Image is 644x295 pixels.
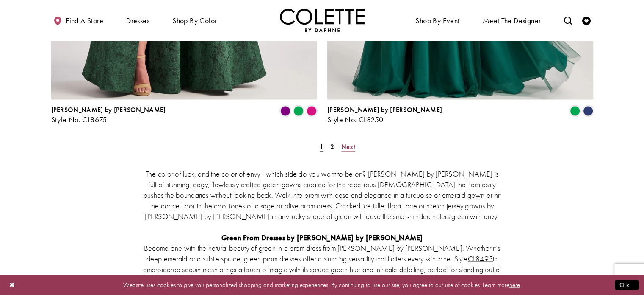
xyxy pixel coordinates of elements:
i: Purple [280,106,290,116]
span: Next [341,142,355,151]
a: Page 2 [328,140,337,153]
span: Shop By Event [415,17,459,25]
i: Emerald [293,106,304,116]
p: Website uses cookies to give you personalized shopping and marketing experiences. By continuing t... [61,279,583,291]
a: Meet the designer [481,8,543,32]
span: Shop By Event [413,8,462,32]
button: Submit Dialog [615,280,639,290]
span: Style No. CL8250 [327,115,383,124]
i: Emerald [570,106,580,116]
a: Check Wishlist [580,8,593,32]
i: Fuchsia [307,106,317,116]
span: Style No. CL8675 [51,115,107,124]
a: Next Page [339,140,358,153]
a: here [509,281,520,289]
strong: Green Prom Dresses by [PERSON_NAME] by [PERSON_NAME] [221,233,423,242]
span: Shop by color [170,8,219,32]
button: Close Dialog [5,278,19,292]
span: Dresses [124,8,152,32]
i: Navy Blue [583,106,593,116]
img: Colette by Daphne [280,8,365,32]
div: Colette by Daphne Style No. CL8675 [51,106,166,124]
span: 2 [330,142,334,151]
span: Meet the designer [483,17,541,25]
span: [PERSON_NAME] by [PERSON_NAME] [327,105,442,114]
span: Dresses [126,17,149,25]
div: Colette by Daphne Style No. CL8250 [327,106,442,124]
span: [PERSON_NAME] by [PERSON_NAME] [51,105,166,114]
a: Toggle search [561,8,574,32]
a: Find a store [51,8,105,32]
span: Current Page [317,140,326,153]
a: Visit Home Page [280,8,365,32]
span: 1 [320,142,323,151]
span: Shop by color [172,17,217,25]
span: Find a store [66,17,103,25]
a: CL8495 [468,254,493,264]
p: The color of luck, and the color of envy - which side do you want to be on? [PERSON_NAME] by [PER... [142,169,502,222]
